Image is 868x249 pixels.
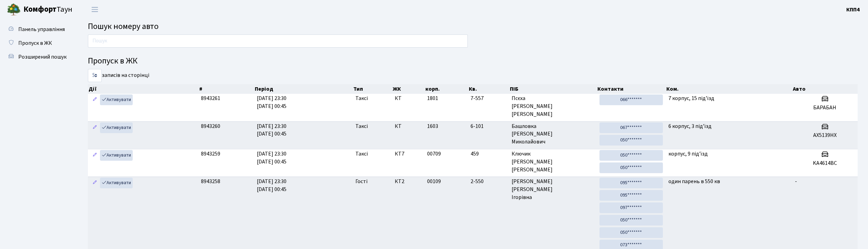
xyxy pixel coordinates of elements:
[512,150,594,174] span: Ключик [PERSON_NAME] [PERSON_NAME]
[395,178,422,186] span: КТ2
[88,20,159,32] span: Пошук номеру авто
[846,6,860,13] b: КПП4
[201,178,220,185] span: 8943258
[509,84,597,94] th: ПІБ
[23,4,57,15] b: Комфорт
[468,84,509,94] th: Кв.
[257,94,286,110] span: [DATE] 23:30 [DATE] 00:45
[18,39,52,47] span: Пропуск в ЖК
[427,94,438,102] span: 1801
[427,122,438,130] span: 1603
[795,104,855,111] h5: БАРАБАН
[425,84,468,94] th: корп.
[201,150,220,158] span: 8943259
[100,122,133,133] a: Активувати
[3,50,72,64] a: Розширений пошук
[355,122,368,130] span: Таксі
[88,56,858,66] h4: Пропуск в ЖК
[18,26,65,33] span: Панель управління
[792,84,858,94] th: Авто
[668,122,711,130] span: 6 корпус, 3 під'їзд
[427,178,441,185] span: 00109
[199,84,254,94] th: #
[395,94,422,102] span: КТ
[795,178,797,185] span: -
[666,84,792,94] th: Ком.
[597,84,666,94] th: Контакти
[201,122,220,130] span: 8943260
[795,160,855,167] h5: KA4614BC
[7,3,21,17] img: logo.png
[846,6,860,14] a: КПП4
[512,178,594,201] span: [PERSON_NAME] [PERSON_NAME] Ігорівна
[355,94,368,102] span: Таксі
[100,150,133,161] a: Активувати
[88,84,199,94] th: Дії
[471,94,506,102] span: 7-557
[257,178,286,193] span: [DATE] 23:30 [DATE] 00:45
[3,36,72,50] a: Пропуск в ЖК
[100,178,133,188] a: Активувати
[512,94,594,118] span: Псєха [PERSON_NAME] [PERSON_NAME]
[257,150,286,166] span: [DATE] 23:30 [DATE] 00:45
[88,34,468,48] input: Пошук
[18,53,67,61] span: Розширений пошук
[88,69,149,82] label: записів на сторінці
[86,4,103,15] button: Переключити навігацію
[23,4,72,16] span: Таун
[512,122,594,146] span: Башловка [PERSON_NAME] Миколайович
[254,84,353,94] th: Період
[355,178,367,186] span: Гості
[3,22,72,36] a: Панель управління
[201,94,220,102] span: 8943261
[353,84,392,94] th: Тип
[668,94,714,102] span: 7 корпус, 15 під'їзд
[91,150,99,161] a: Редагувати
[355,150,368,158] span: Таксі
[100,94,133,105] a: Активувати
[471,150,506,158] span: 459
[427,150,441,158] span: 00709
[795,132,855,139] h5: АХ5139НХ
[91,94,99,105] a: Редагувати
[91,122,99,133] a: Редагувати
[88,69,102,82] select: записів на сторінці
[668,150,708,158] span: корпус, 9 під'їзд
[668,178,720,185] span: один парень в 550 кв
[91,178,99,188] a: Редагувати
[471,122,506,130] span: 6-101
[395,122,422,130] span: КТ
[395,150,422,158] span: КТ7
[257,122,286,138] span: [DATE] 23:30 [DATE] 00:45
[471,178,506,186] span: 2-550
[392,84,424,94] th: ЖК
